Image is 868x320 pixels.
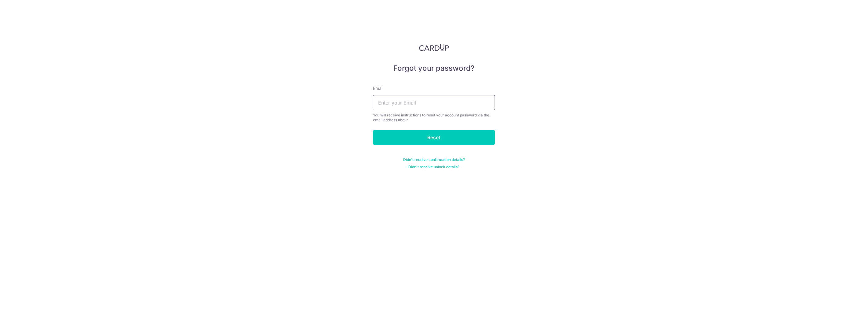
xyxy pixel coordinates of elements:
[403,157,465,162] a: Didn't receive confirmation details?
[373,85,383,91] label: Email
[419,44,449,51] img: CardUp Logo
[373,63,495,73] h5: Forgot your password?
[373,113,495,123] div: You will receive instructions to reset your account password via the email address above.
[373,95,495,110] input: Enter your Email
[373,130,495,145] input: Reset
[409,165,460,169] a: Didn't receive unlock details?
